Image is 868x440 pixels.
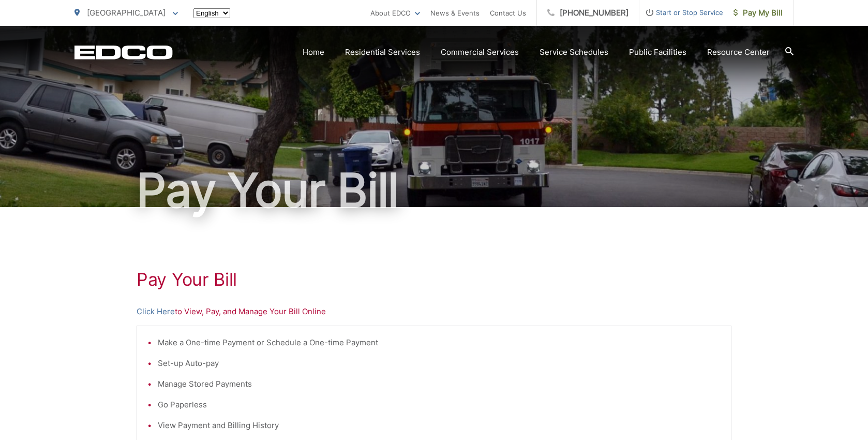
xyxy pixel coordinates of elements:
a: Residential Services [345,46,420,58]
a: EDCD logo. Return to the homepage. [74,45,173,60]
a: Commercial Services [441,46,519,58]
li: View Payment and Billing History [158,419,721,432]
a: News & Events [430,7,480,19]
a: Service Schedules [540,46,608,58]
a: Public Facilities [629,46,686,58]
li: Manage Stored Payments [158,378,721,390]
a: Resource Center [707,46,770,58]
p: to View, Pay, and Manage Your Bill Online [137,305,731,318]
li: Make a One-time Payment or Schedule a One-time Payment [158,336,721,349]
a: Home [303,46,324,58]
select: Select a language [193,8,230,18]
a: Contact Us [490,7,526,19]
li: Go Paperless [158,399,721,411]
a: Click Here [137,305,175,318]
li: Set-up Auto-pay [158,357,721,370]
h1: Pay Your Bill [74,165,794,216]
span: [GEOGRAPHIC_DATA] [87,8,166,18]
h1: Pay Your Bill [137,269,731,290]
span: Pay My Bill [734,7,783,19]
a: About EDCO [370,7,420,19]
